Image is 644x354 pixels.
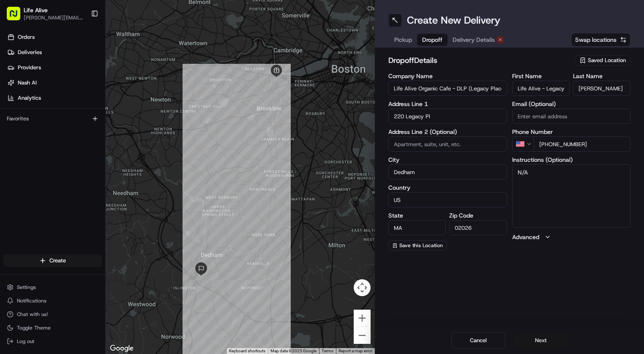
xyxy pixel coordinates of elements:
label: Instructions (Optional) [512,157,631,163]
img: Klarizel Pensader [8,123,22,136]
input: Clear [22,54,139,63]
img: Google [108,343,136,354]
input: Enter address [388,109,507,124]
button: Settings [3,281,102,293]
button: Saved Location [575,54,630,66]
span: Save this Location [399,242,443,249]
span: Chat with us! [17,311,48,318]
span: Dropoff [422,35,442,44]
label: Address Line 2 (Optional) [388,129,507,135]
img: 1736555255976-a54dd68f-1ca7-489b-9aae-adbdc363a1c4 [17,131,24,138]
label: Advanced [512,233,539,241]
h1: Create New Delivery [407,14,500,27]
button: Keyboard shortcuts [229,348,265,354]
button: Swap locations [571,33,630,46]
button: Notifications [3,295,102,307]
button: Log out [3,335,102,347]
button: Cancel [451,332,505,349]
button: Life Alive [24,6,48,14]
span: Klarizel Pensader [26,131,70,138]
button: Advanced [512,233,631,241]
button: Zoom out [354,327,371,344]
label: Zip Code [449,212,507,218]
a: Providers [3,61,105,74]
a: 💻API Documentation [68,185,139,201]
input: Enter zip code [449,220,507,235]
input: Enter phone number [534,136,631,152]
h2: dropoff Details [388,54,570,66]
button: [PERSON_NAME][EMAIL_ADDRESS][DOMAIN_NAME] [24,14,84,21]
a: 📗Knowledge Base [5,185,68,201]
span: Settings [17,284,36,291]
span: Swap locations [575,35,617,44]
img: Nash [8,8,25,25]
input: Enter last name [573,81,630,96]
span: Nash AI [18,79,37,87]
div: 📗 [8,190,15,196]
span: Pylon [84,210,102,216]
span: Log out [17,338,34,345]
img: 1736555255976-a54dd68f-1ca7-489b-9aae-adbdc363a1c4 [8,81,24,96]
button: Start new chat [144,83,154,93]
label: Company Name [388,73,507,79]
button: Life Alive[PERSON_NAME][EMAIL_ADDRESS][DOMAIN_NAME] [3,3,87,24]
input: Enter state [388,220,446,235]
button: Create [3,254,102,267]
button: See all [131,108,154,118]
span: Analytics [18,94,41,102]
span: • [114,154,117,161]
a: Terms [322,349,333,353]
span: Map data ©2025 Google [270,349,317,353]
label: Country [388,185,507,191]
button: Chat with us! [3,308,102,320]
span: Delivery Details [453,35,495,44]
span: API Documentation [80,189,136,197]
span: [PERSON_NAME] [PERSON_NAME] [26,154,112,161]
input: Enter email address [512,109,631,124]
a: Orders [3,30,105,44]
a: Report a map error [338,349,372,353]
button: Toggle Theme [3,322,102,334]
div: Favorites [3,112,102,125]
div: We're available if you need us! [38,89,116,96]
label: Phone Number [512,129,631,135]
img: Joana Marie Avellanoza [8,146,22,159]
span: Pickup [394,35,412,44]
span: Saved Location [588,57,626,64]
img: 4920774857489_3d7f54699973ba98c624_72.jpg [18,81,33,96]
div: Start new chat [38,81,139,89]
a: Analytics [3,91,105,105]
span: Deliveries [18,49,42,56]
input: Enter city [388,164,507,180]
label: Email (Optional) [512,101,631,107]
span: [DATE] [76,131,93,138]
span: Orders [18,33,35,41]
p: Welcome 👋 [8,34,154,47]
div: Past conversations [8,110,54,117]
span: Toggle Theme [17,324,51,331]
a: Deliveries [3,46,105,59]
span: Create [49,257,66,264]
label: State [388,212,446,218]
button: Map camera controls [354,279,371,296]
div: 💻 [71,190,78,196]
input: Enter country [388,192,507,207]
span: Knowledge Base [17,189,65,197]
label: First Name [512,73,570,79]
span: • [71,131,74,138]
a: Nash AI [3,76,105,90]
textarea: N/A [512,164,631,228]
button: Save this Location [388,240,447,251]
span: Notifications [17,297,46,304]
span: [DATE] [118,154,136,161]
label: Last Name [573,73,630,79]
a: Open this area in Google Maps (opens a new window) [108,343,136,354]
input: Enter company name [388,81,507,96]
img: 1736555255976-a54dd68f-1ca7-489b-9aae-adbdc363a1c4 [17,154,24,161]
a: Powered byPylon [60,209,102,216]
span: Providers [18,64,41,71]
input: Enter first name [512,81,570,96]
input: Apartment, suite, unit, etc. [388,136,507,152]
